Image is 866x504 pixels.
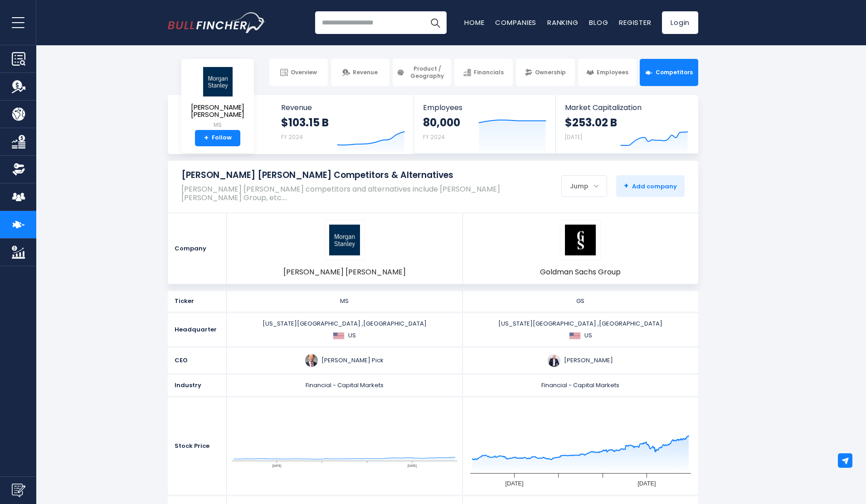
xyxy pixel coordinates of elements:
span: [PERSON_NAME] [PERSON_NAME] [283,267,406,277]
a: Employees 80,000 FY 2024 [414,95,555,154]
a: MS logo [PERSON_NAME] [PERSON_NAME] [283,220,406,277]
span: Market Capitalization [565,103,688,112]
a: Home [464,18,484,27]
div: Company [168,213,227,283]
span: Financial - Capital Markets [306,381,384,389]
img: GS logo [565,225,596,255]
a: Revenue $103.15 B FY 2024 [272,95,414,154]
small: MS [189,121,247,129]
img: MS logo [329,225,360,255]
span: Goldman Sachs Group [540,267,621,277]
div: Jump [562,177,607,196]
span: Employees [597,69,628,76]
a: GS logo Goldman Sachs Group [540,220,621,277]
small: [DATE] [565,133,582,141]
a: Login [662,11,698,34]
a: Employees [578,59,637,86]
strong: + [624,181,628,191]
img: Bullfincher logo [168,12,266,33]
a: Blog [589,18,608,27]
small: FY 2024 [423,133,445,141]
a: Ranking [547,18,578,27]
div: [US_STATE][GEOGRAPHIC_DATA] ,[GEOGRAPHIC_DATA] [466,320,696,340]
span: Financials [474,69,504,76]
span: Revenue [353,69,378,76]
svg: gh [466,404,696,494]
span: Ownership [535,69,566,76]
span: Competitors [656,69,693,76]
a: Product / Geography [393,59,451,86]
small: FY 2024 [281,133,303,141]
div: Headquarter [168,313,227,346]
div: [PERSON_NAME] [466,354,696,367]
a: Financials [454,59,513,86]
div: MS [229,297,460,305]
a: Ownership [516,59,574,86]
a: Companies [495,18,536,27]
div: GS [466,297,696,305]
strong: 80,000 [423,115,460,130]
div: [US_STATE][GEOGRAPHIC_DATA] ,[GEOGRAPHIC_DATA] [229,320,460,340]
span: US [348,331,356,340]
svg: gh [229,404,460,494]
span: Revenue [281,103,405,112]
div: Industry [168,375,227,396]
text: [DATE] [637,480,656,487]
div: Stock Price [168,398,227,494]
span: Product / Geography [407,65,447,79]
text: [DATE] [505,480,523,487]
h1: [PERSON_NAME] [PERSON_NAME] Competitors & Alternatives [181,170,545,181]
strong: $103.15 B [281,115,329,130]
span: US [584,331,592,340]
img: Ownership [12,163,25,176]
img: david-solomon.jpg [548,354,560,367]
a: Market Capitalization $253.02 B [DATE] [556,95,697,154]
strong: $253.02 B [565,115,617,130]
a: Revenue [331,59,389,86]
a: [PERSON_NAME] [PERSON_NAME] MS [188,66,247,130]
a: +Follow [195,130,240,146]
div: CEO [168,348,227,373]
div: [PERSON_NAME] Pick [229,354,460,367]
span: [PERSON_NAME] [PERSON_NAME] [189,104,247,119]
img: ted-pick.jpg [305,354,318,367]
a: Remove [682,213,698,229]
span: Financial - Capital Markets [541,381,619,389]
span: Overview [291,69,317,76]
span: Employees [423,103,546,112]
button: Search [424,11,447,34]
a: Overview [269,59,328,86]
p: [PERSON_NAME] [PERSON_NAME] competitors and alternatives include [PERSON_NAME] [PERSON_NAME] Grou... [181,185,545,202]
div: Ticker [168,291,227,312]
strong: + [204,134,209,142]
text: [DATE] [408,464,417,468]
button: +Add company [616,175,685,197]
a: Register [619,18,651,27]
a: Go to homepage [168,12,265,33]
a: Competitors [640,59,698,86]
span: Add company [624,182,677,190]
text: [DATE] [272,464,282,468]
